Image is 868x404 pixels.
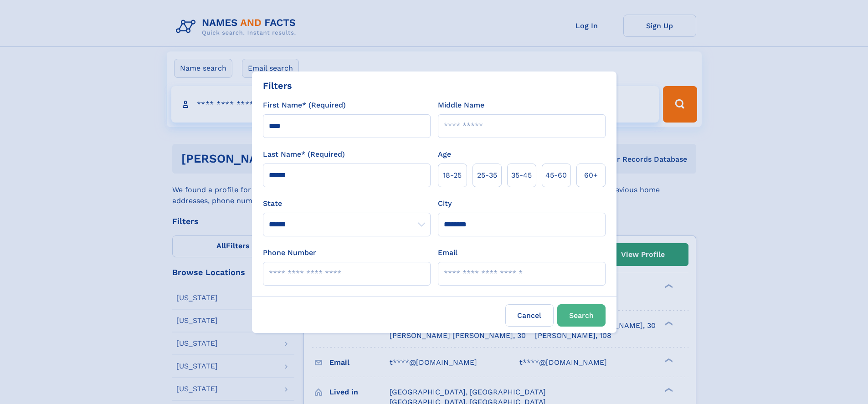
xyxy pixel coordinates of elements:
span: 45‑60 [545,170,567,181]
button: Search [557,304,606,327]
span: 18‑25 [443,170,462,181]
label: Phone Number [263,247,316,258]
span: 35‑45 [511,170,532,181]
span: 60+ [584,170,598,181]
label: First Name* (Required) [263,100,346,111]
label: State [263,198,431,209]
label: Email [438,247,457,258]
label: Cancel [505,304,554,327]
label: Last Name* (Required) [263,149,345,160]
label: City [438,198,452,209]
label: Age [438,149,451,160]
span: 25‑35 [477,170,497,181]
div: Filters [263,79,292,92]
label: Middle Name [438,100,484,111]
